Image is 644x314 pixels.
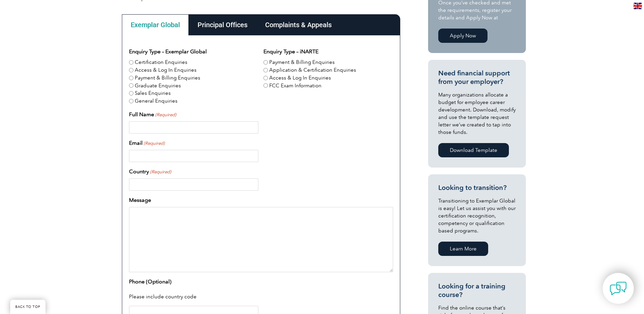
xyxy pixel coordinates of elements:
label: Application & Certification Enquiries [269,66,356,74]
label: FCC Exam Information [269,82,321,90]
legend: Enquiry Type – Exemplar Global [129,48,207,56]
label: Payment & Billing Enquiries [269,58,335,66]
label: Full Name [129,110,176,119]
a: Learn More [438,242,488,256]
div: Exemplar Global [122,14,189,35]
div: Complaints & Appeals [256,14,341,35]
div: Please include country code [129,289,393,306]
span: (Required) [149,169,171,175]
label: Phone (Optional) [129,278,171,286]
span: (Required) [154,111,176,118]
label: Access & Log In Enquiries [135,66,197,74]
div: Principal Offices [189,14,256,35]
img: contact-chat.png [610,280,627,297]
h3: Looking to transition? [438,184,516,192]
p: Many organizations allocate a budget for employee career development. Download, modify and use th... [438,91,516,136]
label: Payment & Billing Enquiries [135,74,200,82]
label: Sales Enquiries [135,89,171,97]
legend: Enquiry Type – iNARTE [263,48,318,56]
h3: Need financial support from your employer? [438,69,516,86]
label: Email [129,139,165,147]
p: Transitioning to Exemplar Global is easy! Let us assist you with our certification recognition, c... [438,197,516,234]
img: en [633,3,642,9]
label: Country [129,168,171,176]
label: Graduate Enquiries [135,82,181,90]
h3: Looking for a training course? [438,282,516,299]
label: Certification Enquiries [135,58,187,66]
a: BACK TO TOP [10,300,45,314]
a: Download Template [438,143,509,157]
label: General Enquiries [135,97,178,105]
a: Apply Now [438,29,487,43]
label: Message [129,196,151,204]
span: (Required) [143,140,165,147]
label: Access & Log In Enquiries [269,74,331,82]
